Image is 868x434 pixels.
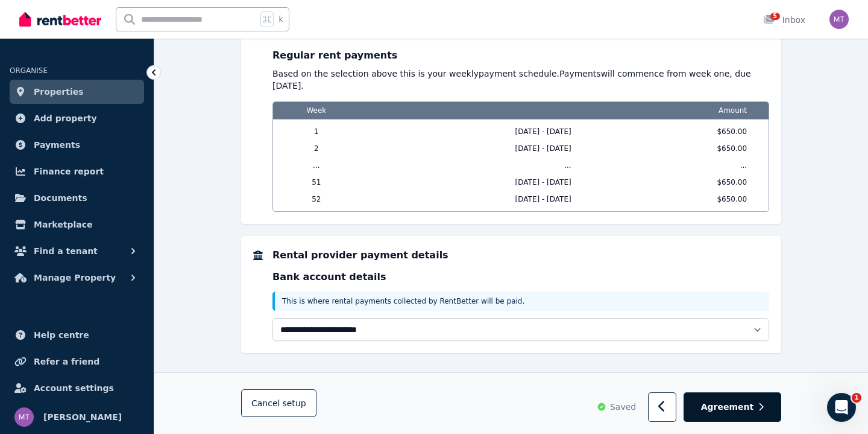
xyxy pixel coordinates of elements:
span: Add property [34,111,97,126]
a: Properties [10,80,144,104]
span: $650.00 [608,194,752,204]
iframe: Intercom live chat [827,393,856,422]
span: 1 [280,127,353,136]
span: 51 [280,177,353,187]
button: Cancelsetup [241,390,316,418]
h5: Rental provider payment details [272,248,769,263]
button: Find a tenant [10,239,144,263]
span: [DATE] - [DATE] [360,127,600,136]
img: Matt Teague [829,10,849,29]
span: Account settings [34,381,114,395]
button: Manage Property [10,266,144,290]
span: [DATE] - [DATE] [360,194,600,204]
span: ... [608,161,752,170]
span: [DATE] - [DATE] [360,144,600,153]
span: $650.00 [608,144,752,153]
span: Find a tenant [34,244,98,258]
span: $650.00 [608,127,752,136]
p: Regular rent payments [272,48,769,63]
span: 1 [852,393,861,403]
p: Bank account details [272,270,769,284]
span: ORGANISE [10,66,48,75]
a: Marketplace [10,212,144,237]
div: Inbox [763,14,805,26]
span: Documents [34,191,87,205]
span: 2 [280,144,353,153]
a: Help centre [10,323,144,347]
span: This is where rental payments collected by RentBetter will be paid. [282,297,524,305]
span: Properties [34,85,84,99]
span: ... [280,161,353,170]
span: Payments [34,138,80,152]
p: Based on the selection above this is your weekly payment schedule. Payments will commence from we... [272,68,769,92]
span: Finance report [34,164,104,179]
span: Amount [608,102,752,119]
span: 5 [770,13,780,20]
span: Marketplace [34,217,92,232]
span: 52 [280,194,353,204]
a: Add property [10,106,144,130]
span: [PERSON_NAME] [43,410,122,424]
a: Refer a friend [10,349,144,374]
span: k [278,14,283,24]
a: Payments [10,133,144,157]
img: RentBetter [19,10,101,28]
img: Matt Teague [14,407,34,427]
span: ... [360,161,600,170]
a: Account settings [10,376,144,400]
span: Week [280,102,353,119]
span: Saved [610,401,636,413]
span: Cancel [251,399,306,409]
span: Refer a friend [34,354,99,369]
span: Agreement [701,401,754,413]
span: Help centre [34,328,89,342]
span: Manage Property [34,270,116,285]
span: $650.00 [608,177,752,187]
a: Documents [10,186,144,210]
a: Finance report [10,159,144,183]
button: Agreement [684,393,781,423]
span: setup [282,398,306,410]
span: [DATE] - [DATE] [360,177,600,187]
